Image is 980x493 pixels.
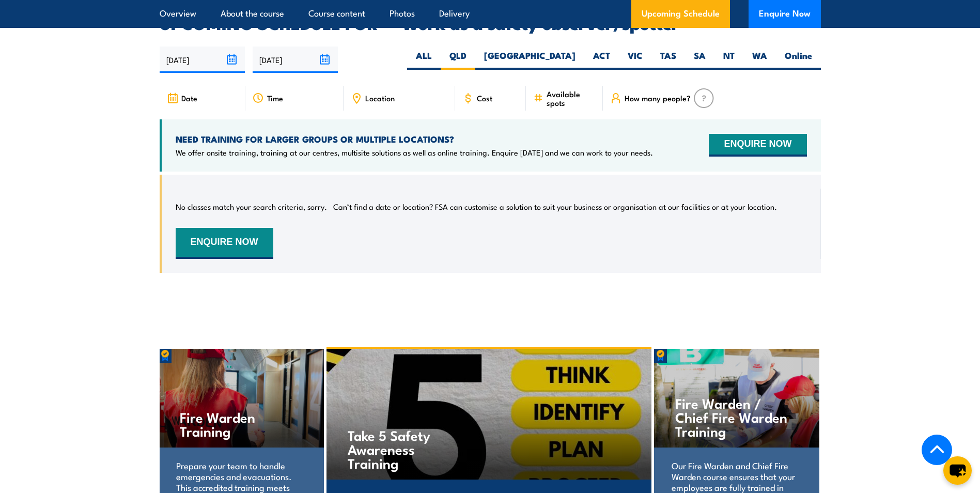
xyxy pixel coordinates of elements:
[584,50,619,70] label: ACT
[176,202,327,212] p: No classes match your search criteria, sorry.
[477,94,492,102] span: Cost
[943,456,972,485] button: chat-button
[160,16,821,30] h2: UPCOMING SCHEDULE FOR - "Work as a safety observer/spotter"
[651,50,685,70] label: TAS
[441,50,475,70] label: QLD
[176,228,273,259] button: ENQUIRE NOW
[625,94,691,102] span: How many people?
[475,50,584,70] label: [GEOGRAPHIC_DATA]
[685,50,714,70] label: SA
[743,50,776,70] label: WA
[176,147,653,158] p: We offer onsite training, training at our centres, multisite solutions as well as online training...
[365,94,395,102] span: Location
[176,133,653,145] h4: NEED TRAINING FOR LARGER GROUPS OR MULTIPLE LOCATIONS?
[253,47,338,73] input: To date
[714,50,743,70] label: NT
[675,396,798,438] h4: Fire Warden / Chief Fire Warden Training
[267,94,283,102] span: Time
[181,94,197,102] span: Date
[547,89,596,107] span: Available spots
[348,428,469,470] h4: Take 5 Safety Awareness Training
[180,410,302,438] h4: Fire Warden Training
[619,50,651,70] label: VIC
[333,202,777,212] p: Can’t find a date or location? FSA can customise a solution to suit your business or organisation...
[776,50,821,70] label: Online
[407,50,441,70] label: ALL
[709,134,806,157] button: ENQUIRE NOW
[160,47,245,73] input: From date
